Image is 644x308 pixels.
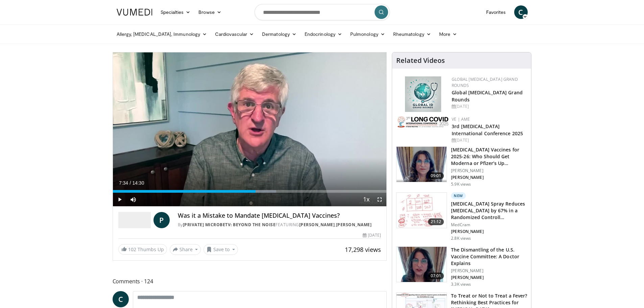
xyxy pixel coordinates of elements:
[514,5,528,19] a: C
[452,76,518,88] a: Global [MEDICAL_DATA] Grand Rounds
[451,168,527,173] p: [PERSON_NAME]
[482,5,510,19] a: Favorites
[451,175,527,180] p: [PERSON_NAME]
[170,244,201,255] button: Share
[451,192,466,199] p: New
[183,222,276,228] a: [PRIVATE] MicrobeTV: Beyond the Noise
[346,27,389,41] a: Pulmonology
[428,273,444,279] span: 07:01
[452,89,523,103] a: Global [MEDICAL_DATA] Grand Rounds
[113,193,126,206] button: Play
[117,9,152,16] img: VuMedi Logo
[132,180,144,186] span: 14:30
[118,212,151,228] img: [PRIVATE] MicrobeTV: Beyond the Noise
[255,4,390,20] input: Search topics, interventions
[451,222,527,228] p: MedCram
[397,247,447,282] img: bf90d3d8-5314-48e2-9a88-53bc2fed6b7a.150x105_q85_crop-smart_upscale.jpg
[452,116,470,122] a: VE | AME
[435,27,461,41] a: More
[396,146,527,187] a: 09:01 [MEDICAL_DATA] Vaccines for 2025-26: Who Should Get Moderna or Pfizer’s Up… [PERSON_NAME] [...
[396,56,445,65] h4: Related Videos
[126,193,140,206] button: Mute
[397,147,447,182] img: 4e370bb1-17f0-4657-a42f-9b995da70d2f.png.150x105_q85_crop-smart_upscale.png
[452,137,526,143] div: [DATE]
[451,229,527,234] p: [PERSON_NAME]
[128,246,136,253] span: 102
[451,236,471,241] p: 2.8K views
[451,246,527,267] h3: The Dismantling of the U.S. Vaccine Committee: A Doctor Explains
[451,200,527,221] h3: [MEDICAL_DATA] Spray Reduces [MEDICAL_DATA] by 67% in a Randomized Controll…
[113,27,211,41] a: Allergy, [MEDICAL_DATA], Immunology
[345,245,381,254] span: 17,298 views
[178,222,381,228] div: By FEATURING ,
[396,192,527,241] a: 21:12 New [MEDICAL_DATA] Spray Reduces [MEDICAL_DATA] by 67% in a Randomized Controll… MedCram [P...
[452,123,523,137] a: 3rd [MEDICAL_DATA] International Conference 2025
[119,180,128,186] span: 7:34
[373,193,386,206] button: Fullscreen
[113,291,129,307] a: C
[397,193,447,228] img: 500bc2c6-15b5-4613-8fa2-08603c32877b.150x105_q85_crop-smart_upscale.jpg
[204,244,238,255] button: Save to
[396,246,527,287] a: 07:01 The Dismantling of the U.S. Vaccine Committee: A Doctor Explains [PERSON_NAME] [PERSON_NAME...
[389,27,435,41] a: Rheumatology
[428,172,444,179] span: 09:01
[211,27,258,41] a: Cardiovascular
[451,146,527,167] h3: [MEDICAL_DATA] Vaccines for 2025-26: Who Should Get Moderna or Pfizer’s Up…
[258,27,301,41] a: Dermatology
[451,268,527,274] p: [PERSON_NAME]
[113,277,387,286] span: Comments 124
[428,218,444,225] span: 21:12
[178,212,381,219] h4: Was it a Mistake to Mandate [MEDICAL_DATA] Vaccines?
[130,180,131,186] span: /
[113,52,387,207] video-js: Video Player
[113,190,387,193] div: Progress Bar
[118,244,167,255] a: 102 Thumbs Up
[405,76,441,112] img: e456a1d5-25c5-46f9-913a-7a343587d2a7.png.150x105_q85_autocrop_double_scale_upscale_version-0.2.png
[299,222,335,228] a: [PERSON_NAME]
[451,182,471,187] p: 5.9K views
[451,275,527,280] p: [PERSON_NAME]
[363,232,381,238] div: [DATE]
[336,222,372,228] a: [PERSON_NAME]
[153,212,170,228] a: P
[452,103,526,110] div: [DATE]
[451,282,471,287] p: 3.3K views
[398,116,448,127] img: a2792a71-925c-4fc2-b8ef-8d1b21aec2f7.png.150x105_q85_autocrop_double_scale_upscale_version-0.2.jpg
[194,5,225,19] a: Browse
[301,27,346,41] a: Endocrinology
[359,193,373,206] button: Playback Rate
[157,5,195,19] a: Specialties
